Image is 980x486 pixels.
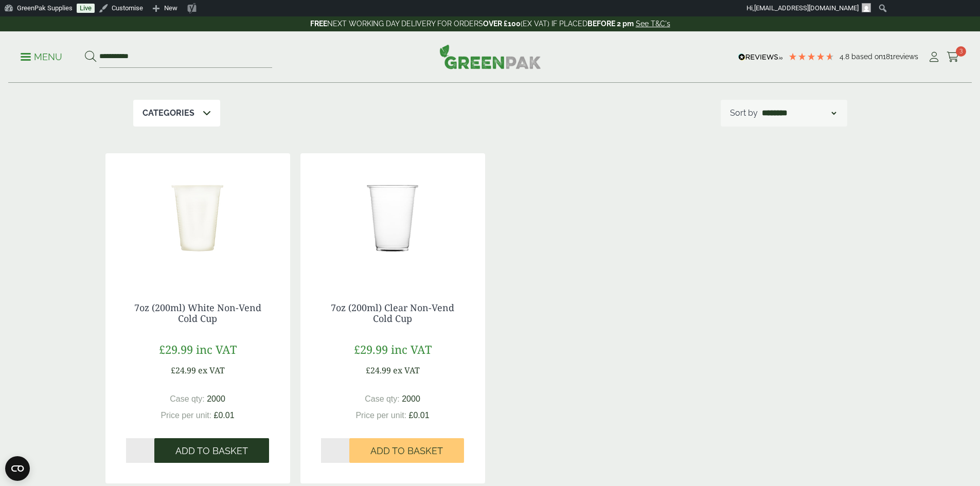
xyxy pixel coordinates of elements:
[393,365,420,376] span: ex VAT
[207,394,225,403] span: 2000
[161,411,211,420] span: Price per unit:
[483,20,521,28] strong: OVER £100
[354,341,388,357] span: £29.99
[760,107,838,119] select: Shop order
[947,52,959,62] i: Cart
[349,438,464,463] button: Add to Basket
[300,153,485,282] img: 7oz (200ml) Clear Non-Vend Cold Cup-0
[391,341,432,357] span: inc VAT
[402,394,420,403] span: 2000
[439,44,541,69] img: GreenPak Supplies
[928,52,940,62] i: My Account
[175,445,248,457] span: Add to Basket
[788,52,834,61] div: 4.78 Stars
[409,411,430,420] span: £0.01
[370,445,443,457] span: Add to Basket
[170,394,205,403] span: Case qty:
[331,301,454,325] a: 7oz (200ml) Clear Non-Vend Cold Cup
[636,20,670,28] a: See T&C's
[214,411,235,420] span: £0.01
[851,52,883,61] span: Based on
[5,456,30,481] button: Open CMP widget
[956,46,966,57] span: 3
[196,341,237,357] span: inc VAT
[587,20,634,28] strong: BEFORE 2 pm
[21,51,62,63] p: Menu
[355,411,406,420] span: Price per unit:
[134,301,261,325] a: 7oz (200ml) White Non-Vend Cold Cup
[754,4,859,12] span: [EMAIL_ADDRESS][DOMAIN_NAME]
[21,51,62,61] a: Menu
[883,52,893,61] span: 181
[77,4,95,13] a: Live
[105,153,290,282] img: 7oz (200ml) White Non-Vend Cold Cup-0
[947,49,959,65] a: 3
[142,107,194,119] p: Categories
[366,365,391,376] span: £24.99
[365,394,400,403] span: Case qty:
[159,341,193,357] span: £29.99
[893,52,918,61] span: reviews
[171,365,196,376] span: £24.99
[730,107,758,119] p: Sort by
[154,438,269,463] button: Add to Basket
[198,365,225,376] span: ex VAT
[840,52,851,61] span: 4.8
[310,20,327,28] strong: FREE
[738,53,783,61] img: REVIEWS.io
